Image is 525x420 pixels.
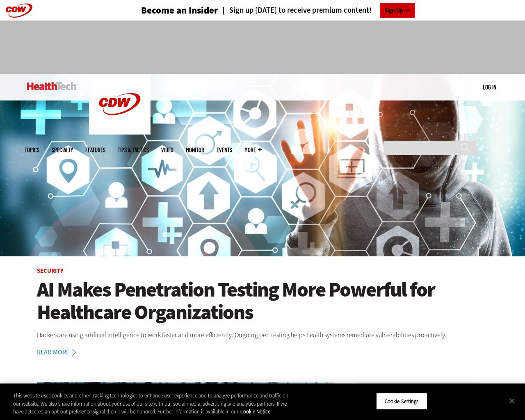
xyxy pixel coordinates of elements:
[141,6,218,15] h3: Become an Insider
[483,83,496,91] div: User menu
[37,349,85,356] a: Read More
[376,393,427,410] button: Cookie Settings
[244,147,262,153] span: More
[25,147,39,153] span: Topics
[89,74,151,135] img: Home
[503,392,521,410] button: Close
[240,408,270,415] a: More information about your privacy
[217,147,232,153] a: Events
[89,128,151,137] a: CDW
[161,147,173,153] a: Video
[218,7,372,14] a: Sign up [DATE] to receive premium content!
[37,330,488,340] p: Hackers are using artificial intelligence to work faster and more efficiently. Ongoing pen testin...
[37,278,488,324] a: AI Makes Penetration Testing More Powerful for Healthcare Organizations
[113,29,412,66] iframe: advertisement
[186,147,204,153] a: MonITor
[380,3,415,18] a: Sign Up
[13,392,289,416] div: This website uses cookies and other tracking technologies to enhance user experience and to analy...
[85,147,105,153] a: Features
[483,83,496,91] a: Log in
[27,82,77,90] img: Home
[52,147,73,153] span: Specialty
[110,6,218,15] a: Become an Insider
[118,147,149,153] a: Tips & Tactics
[37,267,64,275] a: Security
